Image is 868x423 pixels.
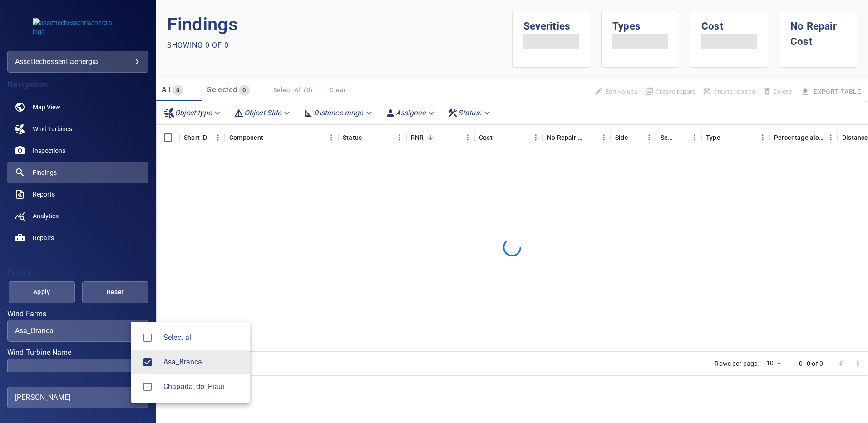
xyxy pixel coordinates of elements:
div: Wind Farms Asa_Branca [163,357,242,368]
span: Asa_Branca [163,357,242,368]
span: Select all [163,332,242,343]
span: Chapada_do_Piaui [138,377,157,396]
ul: Asa_Branca [131,322,250,403]
span: Asa_Branca [138,353,157,372]
div: Wind Farms Chapada_do_Piaui [163,381,242,392]
span: Chapada_do_Piaui [163,381,242,392]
